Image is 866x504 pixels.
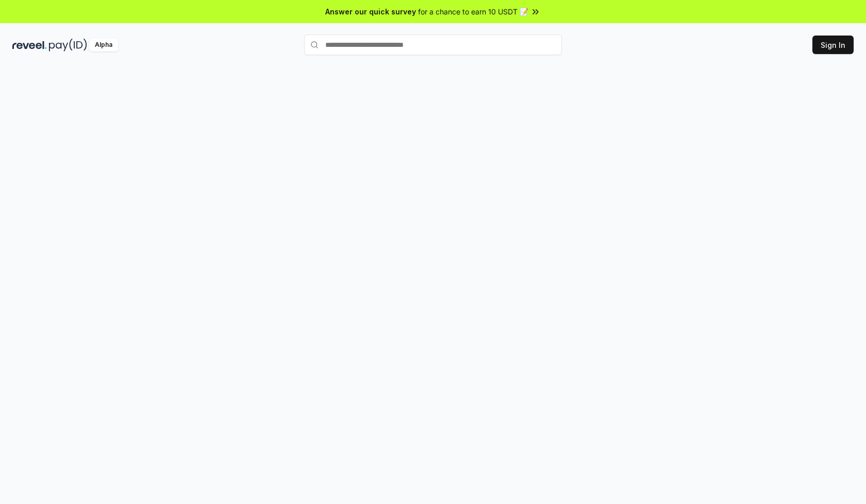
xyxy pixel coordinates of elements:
[89,39,118,51] div: Alpha
[418,6,528,17] span: for a chance to earn 10 USDT 📝
[12,39,47,51] img: reveel_dark
[49,39,87,51] img: pay_id
[812,36,854,54] button: Sign In
[325,6,416,17] span: Answer our quick survey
